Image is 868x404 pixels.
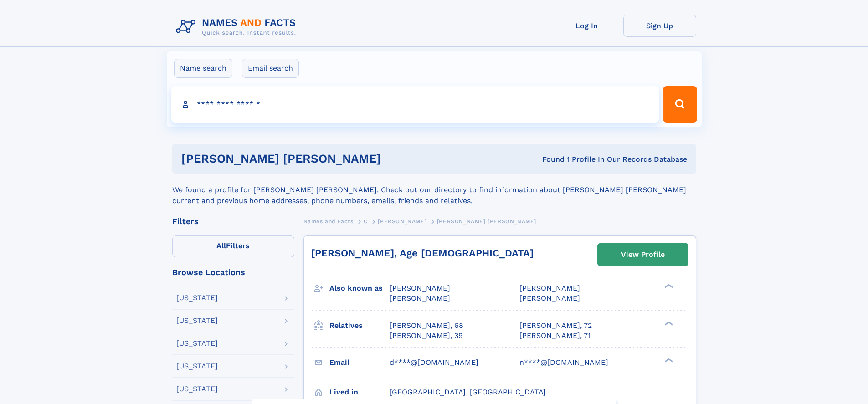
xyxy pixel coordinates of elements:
[176,317,218,324] div: [US_STATE]
[390,294,450,302] span: [PERSON_NAME]
[437,218,536,225] span: [PERSON_NAME] [PERSON_NAME]
[390,321,463,331] a: [PERSON_NAME], 68
[329,281,390,296] h3: Also known as
[663,86,697,123] button: Search Button
[364,215,368,227] a: C
[172,15,303,39] img: Logo Names and Facts
[364,218,368,225] span: C
[176,294,218,302] div: [US_STATE]
[663,357,673,363] div: ❯
[172,235,294,257] label: Filters
[663,320,673,326] div: ❯
[329,355,390,370] h3: Email
[329,384,390,400] h3: Lived in
[176,363,218,370] div: [US_STATE]
[621,244,665,265] div: View Profile
[663,283,673,289] div: ❯
[311,247,534,259] a: [PERSON_NAME], Age [DEMOGRAPHIC_DATA]
[550,15,623,37] a: Log In
[598,244,688,266] a: View Profile
[242,59,299,78] label: Email search
[623,15,696,37] a: Sign Up
[378,215,426,227] a: [PERSON_NAME]
[329,318,390,333] h3: Relatives
[172,268,294,276] div: Browse Locations
[171,86,659,123] input: search input
[390,331,463,341] a: [PERSON_NAME], 39
[390,388,546,396] span: [GEOGRAPHIC_DATA], [GEOGRAPHIC_DATA]
[378,218,426,225] span: [PERSON_NAME]
[303,215,354,227] a: Names and Facts
[216,241,226,250] span: All
[519,294,580,302] span: [PERSON_NAME]
[519,331,591,341] a: [PERSON_NAME], 71
[176,385,218,393] div: [US_STATE]
[519,321,592,331] a: [PERSON_NAME], 72
[519,284,580,292] span: [PERSON_NAME]
[172,174,696,206] div: We found a profile for [PERSON_NAME] [PERSON_NAME]. Check out our directory to find information a...
[172,217,294,225] div: Filters
[174,59,232,78] label: Name search
[462,154,687,164] div: Found 1 Profile In Our Records Database
[176,340,218,347] div: [US_STATE]
[390,284,450,292] span: [PERSON_NAME]
[181,153,462,164] h1: [PERSON_NAME] [PERSON_NAME]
